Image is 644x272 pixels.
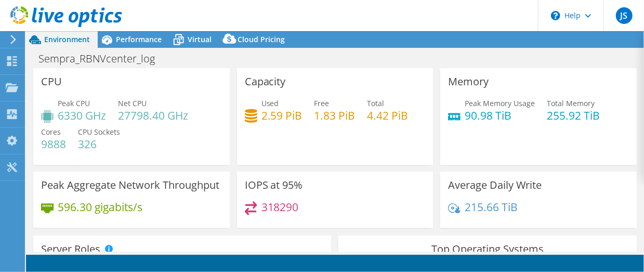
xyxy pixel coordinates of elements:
[465,98,535,108] span: Peak Memory Usage
[34,53,171,64] h1: Sempra_RBNVcenter_log
[44,34,90,44] span: Environment
[245,179,303,191] h3: IOPS at 95%
[314,98,330,108] span: Free
[547,98,595,108] span: Total Memory
[448,179,542,191] h3: Average Daily Write
[261,110,303,121] h4: 2.59 PiB
[78,138,120,150] h4: 326
[547,110,600,121] h4: 255.92 TiB
[367,98,385,108] span: Total
[314,110,356,121] h4: 1.83 PiB
[78,127,120,137] span: CPU Sockets
[465,110,535,121] h4: 90.98 TiB
[245,76,286,87] h3: Capacity
[58,98,90,108] span: Peak CPU
[41,76,62,87] h3: CPU
[616,7,633,24] span: JS
[188,34,212,44] span: Virtual
[261,98,279,108] span: Used
[346,243,628,255] h3: Top Operating Systems
[118,110,188,121] h4: 27798.40 GHz
[41,138,66,150] h4: 9888
[261,201,299,213] h4: 318290
[116,34,162,44] span: Performance
[41,179,219,191] h3: Peak Aggregate Network Throughput
[448,76,489,87] h3: Memory
[118,98,147,108] span: Net CPU
[551,11,560,20] svg: \n
[58,110,106,121] h4: 6330 GHz
[465,201,518,213] h4: 215.66 TiB
[41,127,61,137] span: Cores
[238,34,285,44] span: Cloud Pricing
[41,243,100,255] h3: Server Roles
[367,110,409,121] h4: 4.42 PiB
[58,201,142,213] h4: 596.30 gigabits/s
